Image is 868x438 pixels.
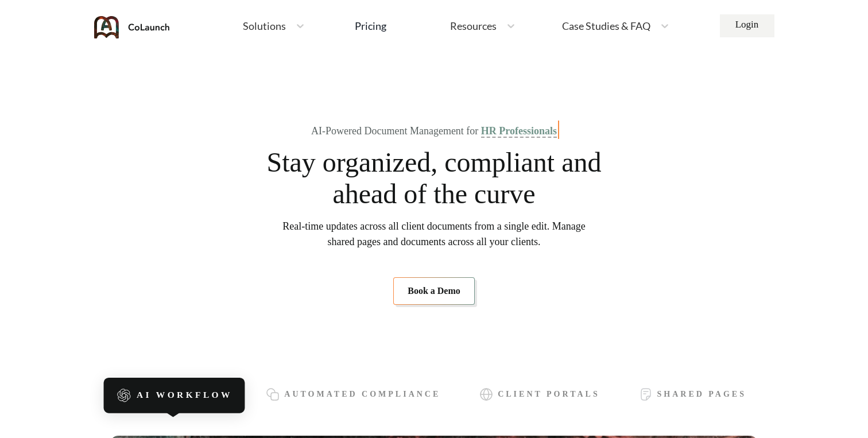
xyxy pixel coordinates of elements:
[94,16,170,38] img: coLaunch
[282,219,586,250] span: Real-time updates across all client documents from a single edit. Manage shared pages and documen...
[355,21,386,31] div: Pricing
[720,14,774,37] a: Login
[450,21,497,31] span: Resources
[266,387,280,401] img: icon
[639,387,653,401] img: icon
[117,388,131,403] img: icon
[481,125,557,138] span: HR Professionals
[657,390,746,399] span: Shared Pages
[498,390,600,399] span: Client Portals
[243,21,286,31] span: Solutions
[562,21,650,31] span: Case Studies & FAQ
[311,125,557,137] div: AI-Powered Document Management for
[137,390,232,401] span: AI Workflow
[393,277,475,305] a: Book a Demo
[479,387,493,401] img: icon
[284,390,440,399] span: Automated Compliance
[355,15,386,36] a: Pricing
[266,146,602,210] span: Stay organized, compliant and ahead of the curve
